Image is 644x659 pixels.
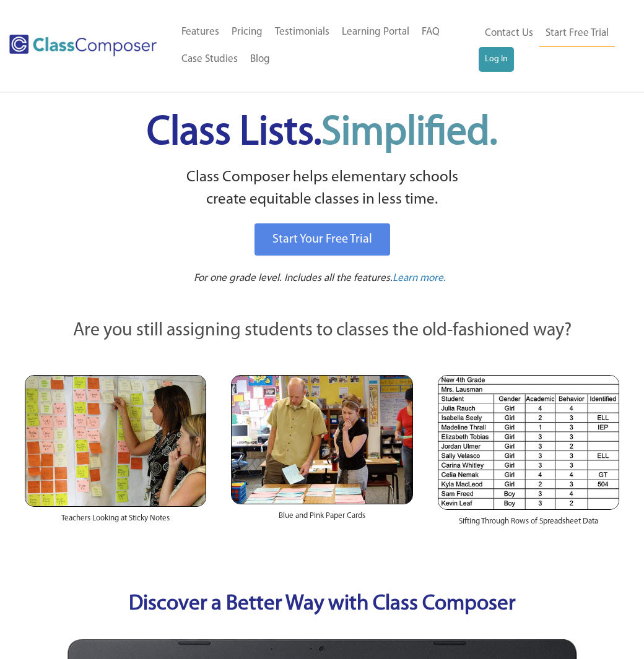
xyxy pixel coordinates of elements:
nav: Header Menu [175,19,479,73]
span: Simplified. [321,113,497,153]
a: Contact Us [479,20,539,47]
nav: Header Menu [479,20,626,72]
a: Learn more. [393,271,446,286]
img: Blue and Pink Paper Cards [231,375,412,504]
span: Class Lists. [147,113,497,153]
a: Testimonials [269,19,336,46]
p: Are you still assigning students to classes the old-fashioned way? [25,317,619,345]
a: FAQ [416,19,446,46]
span: Start Your Free Trial [272,233,372,246]
div: Teachers Looking at Sticky Notes [25,507,206,536]
span: For one grade level. Includes all the features. [194,273,393,283]
a: Start Free Trial [539,20,615,48]
a: Learning Portal [336,19,416,46]
img: Teachers Looking at Sticky Notes [25,375,206,507]
img: Spreadsheets [438,375,619,510]
a: Features [175,19,225,46]
a: Blog [244,46,276,73]
a: Start Your Free Trial [255,223,390,256]
a: Case Studies [175,46,244,73]
div: Sifting Through Rows of Spreadsheet Data [438,510,619,540]
a: Log In [479,47,514,72]
p: Class Composer helps elementary schools create equitable classes in less time. [12,166,632,212]
span: Learn more. [393,273,446,283]
img: Class Composer [9,35,157,56]
a: Pricing [225,19,269,46]
div: Blue and Pink Paper Cards [231,504,412,534]
p: Discover a Better Way with Class Composer [25,589,619,621]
